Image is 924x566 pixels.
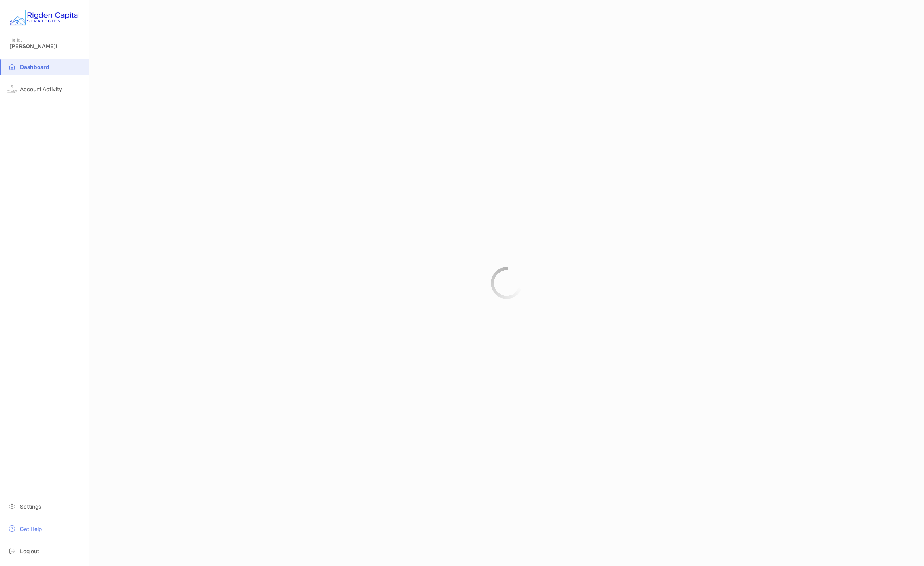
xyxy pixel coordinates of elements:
[7,524,17,533] img: get-help icon
[7,501,17,511] img: settings icon
[7,84,17,94] img: activity icon
[10,43,84,50] span: [PERSON_NAME]!
[20,86,62,93] span: Account Activity
[20,548,39,555] span: Log out
[20,503,41,510] span: Settings
[7,546,17,556] img: logout icon
[7,62,17,71] img: household icon
[20,64,49,71] span: Dashboard
[10,3,79,32] img: Zoe Logo
[20,526,42,533] span: Get Help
